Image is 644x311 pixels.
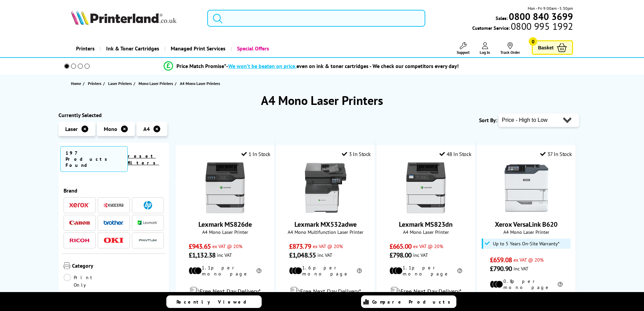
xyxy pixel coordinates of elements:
[280,229,371,235] span: A4 Mono Multifunction Laser Printer
[88,80,101,87] span: Printers
[538,43,553,52] span: Basket
[71,80,83,87] a: Home
[241,151,270,157] div: 1 In Stock
[212,243,242,249] span: ex VAT @ 20%
[103,219,124,227] a: Brother
[103,220,124,225] img: Brother
[490,264,512,273] span: £790.90
[496,15,508,21] span: Sales:
[138,221,158,225] img: Lexmark
[64,187,164,194] span: Brand
[71,40,100,57] a: Printers
[289,242,311,251] span: £873.79
[226,63,459,69] div: - even on ink & toner cartridges - We check our competitors every day!
[55,60,568,72] li: modal_Promise
[500,42,520,55] a: Track Order
[198,220,252,229] a: Lexmark MS826de
[103,238,124,243] img: OKI
[108,80,134,87] a: Laser Printers
[65,126,78,132] span: Laser
[528,5,573,12] span: Mon - Fri 9:00am - 5:30pm
[139,80,173,87] span: Mono Laser Printers
[380,282,471,301] div: modal_delivery
[300,208,351,215] a: Lexmark MX532adwe
[300,162,351,213] img: Lexmark MX532adwe
[401,162,451,213] img: Lexmark MS823dn
[389,251,411,260] span: £798.00
[138,236,158,244] img: Pantum
[64,262,70,269] img: Category
[508,13,573,20] a: 0800 840 3699
[490,256,512,264] span: £659.08
[71,10,199,26] a: Printerland Logo
[166,295,262,308] a: Recently Viewed
[58,112,169,118] div: Currently Selected
[313,243,343,249] span: ex VAT @ 20%
[514,265,528,272] span: inc VAT
[413,243,443,249] span: ex VAT @ 20%
[342,151,371,157] div: 3 In Stock
[69,221,90,225] img: Canon
[317,252,332,258] span: inc VAT
[128,153,159,166] a: reset filters
[176,299,253,305] span: Recently Viewed
[180,282,270,301] div: modal_delivery
[289,251,316,260] span: £1,048.55
[180,81,220,86] span: A4 Mono Laser Printers
[139,80,175,87] a: Mono Laser Printers
[103,236,124,245] a: OKI
[231,40,274,57] a: Special Offers
[493,241,559,246] span: Up to 5 Years On-Site Warranty*
[164,40,231,57] a: Managed Print Services
[103,201,124,209] a: Kyocera
[532,40,573,55] a: Basket 0
[200,208,251,215] a: Lexmark MS826de
[389,242,411,251] span: £665.00
[495,220,557,229] a: Xerox VersaLink B620
[472,23,573,31] span: Customer Service:
[510,23,573,29] span: 0800 995 1992
[490,278,563,290] li: 0.8p per mono page
[106,40,159,57] span: Ink & Toner Cartridges
[144,201,152,209] img: HP
[217,252,232,258] span: inc VAT
[100,40,164,57] a: Ink & Toner Cartridges
[138,219,158,227] a: Lexmark
[480,42,490,55] a: Log In
[413,252,428,258] span: inc VAT
[138,201,158,209] a: HP
[72,262,164,270] span: Category
[58,92,586,108] h1: A4 Mono Laser Printers
[189,265,261,277] li: 1.1p per mono page
[60,146,128,172] span: 197 Products Found
[103,203,124,208] img: Kyocera
[71,10,176,25] img: Printerland Logo
[514,257,544,263] span: ex VAT @ 20%
[361,295,456,308] a: Compare Products
[104,126,117,132] span: Mono
[228,63,296,69] span: We won’t be beaten on price,
[481,229,572,235] span: A4 Mono Laser Printer
[69,203,90,207] img: Xerox
[501,162,552,213] img: Xerox VersaLink B620
[280,282,371,301] div: modal_delivery
[501,208,552,215] a: Xerox VersaLink B620
[69,219,90,227] a: Canon
[69,236,90,245] a: Ricoh
[88,80,103,87] a: Printers
[294,220,357,229] a: Lexmark MX532adwe
[69,239,90,242] img: Ricoh
[108,80,132,87] span: Laser Printers
[479,117,497,124] span: Sort By:
[143,126,150,132] span: A4
[138,236,158,245] a: Pantum
[189,242,211,251] span: £943.65
[399,220,453,229] a: Lexmark MS823dn
[180,229,270,235] span: A4 Mono Laser Printer
[176,63,226,69] span: Price Match Promise*
[200,162,251,213] img: Lexmark MS826de
[380,229,471,235] span: A4 Mono Laser Printer
[529,37,537,46] span: 0
[480,50,490,55] span: Log In
[540,151,572,157] div: 37 In Stock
